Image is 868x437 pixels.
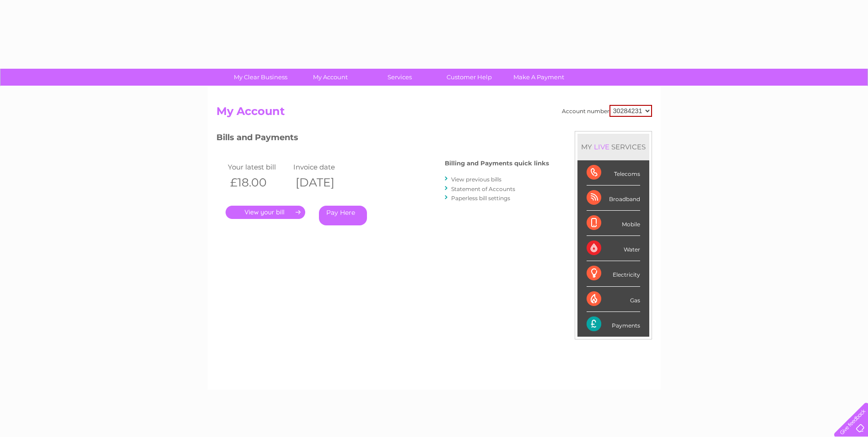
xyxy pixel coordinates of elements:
td: Your latest bill [226,161,291,173]
div: Electricity [587,261,640,286]
a: . [226,206,305,219]
td: Invoice date [291,161,357,173]
div: Account number [562,105,652,117]
a: Paperless bill settings [451,195,510,202]
div: Broadband [587,186,640,211]
a: Customer Help [431,69,507,86]
a: View previous bills [451,176,501,183]
div: Water [587,236,640,261]
div: Mobile [587,211,640,236]
h4: Billing and Payments quick links [445,160,549,167]
h3: Bills and Payments [216,131,549,147]
a: Pay Here [319,206,367,225]
a: My Account [292,69,368,86]
div: LIVE [592,142,611,151]
th: [DATE] [291,173,357,192]
a: Make A Payment [501,69,577,86]
div: Payments [587,312,640,337]
th: £18.00 [226,173,291,192]
h2: My Account [216,105,652,122]
a: Services [362,69,437,86]
a: My Clear Business [223,69,298,86]
a: Statement of Accounts [451,186,515,192]
div: Gas [587,287,640,312]
div: MY SERVICES [577,134,649,160]
div: Telecoms [587,160,640,186]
